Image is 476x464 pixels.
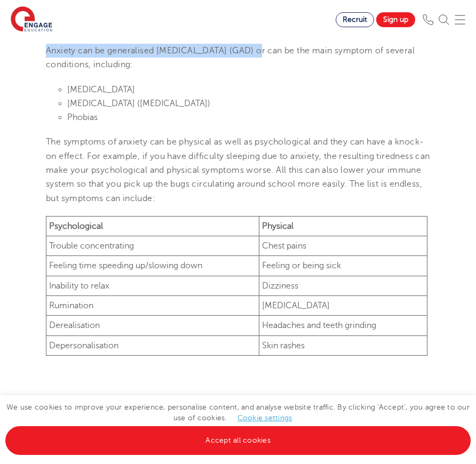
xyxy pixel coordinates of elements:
td: Headaches and teeth grinding [259,316,427,335]
span: Phobias [67,113,98,122]
td: Feeling or being sick [259,256,427,276]
strong: Psychological [49,221,103,231]
td: Derealisation [46,316,259,335]
td: Chest pains [259,236,427,256]
span: The symptoms of anxiety can be physical as well as psychological and they can have a knock-on eff... [46,137,430,203]
td: Skin rashes [259,335,427,355]
td: Rumination [46,296,259,316]
strong: Physical [262,221,293,231]
td: Depersonalisation [46,335,259,355]
td: Inability to relax [46,276,259,295]
a: Recruit [336,12,374,27]
img: Engage Education [11,6,52,33]
span: [MEDICAL_DATA] ([MEDICAL_DATA]) [67,99,210,108]
td: [MEDICAL_DATA] [259,296,427,316]
span: We use cookies to improve your experience, personalise content, and analyse website traffic. By c... [5,403,471,444]
td: Dizziness [259,276,427,295]
img: Mobile Menu [455,14,465,25]
span: Recruit [343,15,367,23]
a: Accept all cookies [5,426,471,455]
a: Cookie settings [237,414,292,422]
img: Search [439,14,449,25]
span: Anxiety can be generalised [MEDICAL_DATA] (GAD) or can be the main symptom of several conditions,... [46,46,415,69]
a: Sign up [376,12,415,27]
td: Trouble concentrating [46,236,259,256]
img: Phone [423,14,433,25]
span: [MEDICAL_DATA] [67,85,135,94]
td: Feeling time speeding up/slowing down [46,256,259,276]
